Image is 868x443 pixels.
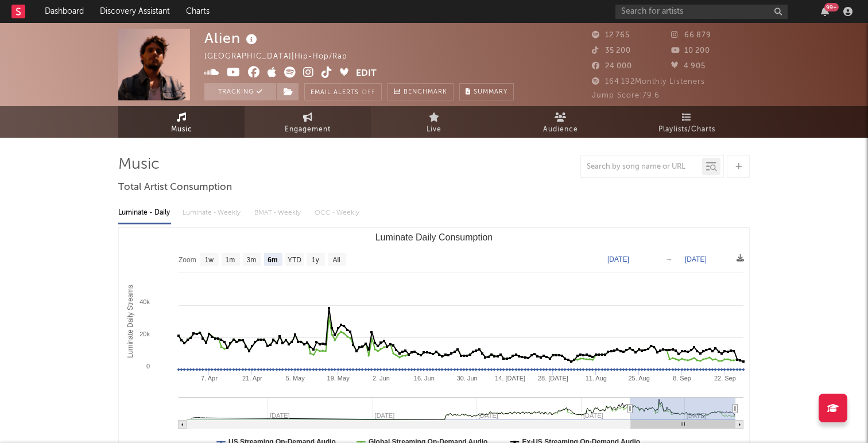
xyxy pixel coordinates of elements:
[592,78,705,86] span: 164 192 Monthly Listeners
[118,106,245,138] a: Music
[304,83,382,100] button: Email AlertsOff
[459,83,514,100] button: Summary
[495,375,525,382] text: 14. [DATE]
[457,375,478,382] text: 30. Jun
[171,123,192,137] span: Music
[592,92,660,99] span: Jump Score: 79.6
[658,123,715,137] span: Playlists/Charts
[268,256,277,264] text: 6m
[414,375,435,382] text: 16. Jun
[118,203,171,223] div: Luminate - Daily
[685,255,707,263] text: [DATE]
[332,256,340,264] text: All
[375,232,493,242] text: Luminate Daily Consumption
[205,256,214,264] text: 1w
[201,375,218,382] text: 7. Apr
[118,181,232,195] span: Total Artist Consumption
[288,256,301,264] text: YTD
[387,83,454,100] a: Benchmark
[204,50,361,64] div: [GEOGRAPHIC_DATA] | Hip-Hop/Rap
[671,47,710,55] span: 10 200
[497,106,623,138] a: Audience
[139,298,150,305] text: 40k
[821,7,829,16] button: 99+
[629,375,650,382] text: 25. Aug
[126,285,134,357] text: Luminate Daily Streams
[139,331,150,337] text: 20k
[665,255,672,263] text: →
[226,256,235,264] text: 1m
[673,375,691,382] text: 8. Sep
[592,47,631,55] span: 35 200
[242,375,262,382] text: 21. Apr
[592,63,632,70] span: 24 000
[362,90,375,96] em: Off
[179,256,196,264] text: Zoom
[714,375,736,382] text: 22. Sep
[824,3,839,11] div: 99 +
[592,32,630,39] span: 12 765
[607,255,629,263] text: [DATE]
[247,256,257,264] text: 3m
[371,106,497,138] a: Live
[671,32,711,39] span: 66 879
[245,106,371,138] a: Engagement
[427,123,441,137] span: Live
[538,375,568,382] text: 28. [DATE]
[286,375,305,382] text: 5. May
[204,29,260,48] div: Alien
[373,375,390,382] text: 2. Jun
[327,375,350,382] text: 19. May
[312,256,319,264] text: 1y
[623,106,750,138] a: Playlists/Charts
[671,63,706,70] span: 4 905
[146,363,150,370] text: 0
[285,123,331,137] span: Engagement
[404,86,447,99] span: Benchmark
[356,67,377,81] button: Edit
[581,162,702,172] input: Search by song name or URL
[204,83,276,100] button: Tracking
[543,123,578,137] span: Audience
[615,5,788,19] input: Search for artists
[474,89,507,95] span: Summary
[586,375,607,382] text: 11. Aug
